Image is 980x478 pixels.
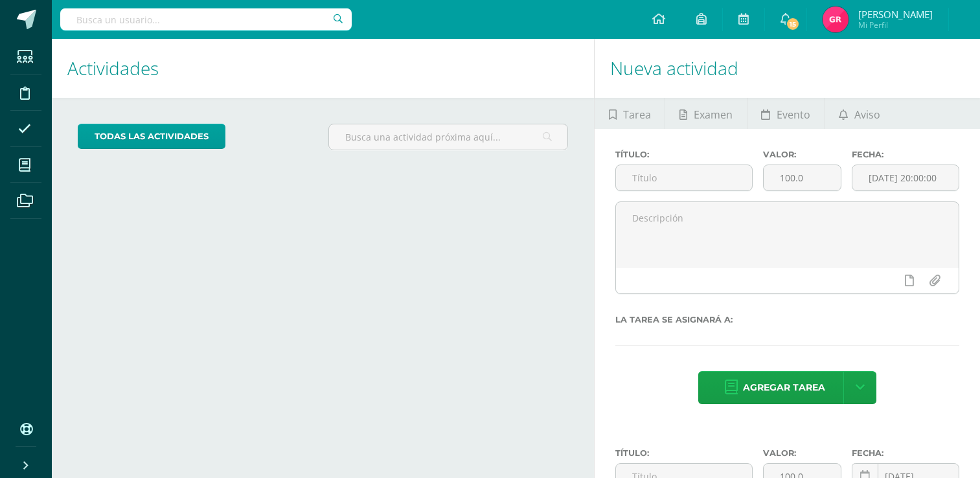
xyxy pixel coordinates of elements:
label: La tarea se asignará a: [615,315,959,324]
h1: Actividades [67,39,578,98]
label: Valor: [763,448,841,458]
input: Busca una actividad próxima aquí... [329,124,568,150]
label: Fecha: [852,150,959,159]
label: Título: [615,150,753,159]
input: Puntos máximos [764,165,841,190]
a: Aviso [825,98,895,129]
a: Evento [747,98,825,129]
h1: Nueva actividad [610,39,964,98]
span: Mi Perfil [858,19,933,30]
span: [PERSON_NAME] [858,8,933,21]
input: Fecha de entrega [852,165,959,190]
a: todas las Actividades [78,124,225,149]
span: Evento [777,99,810,130]
span: Examen [694,99,733,130]
span: 15 [786,17,800,31]
input: Título [616,165,752,190]
span: Aviso [854,99,880,130]
span: Tarea [623,99,651,130]
label: Valor: [763,150,841,159]
img: a8b7d6a32ad83b69ddb3ec802e209076.png [823,6,849,32]
label: Fecha: [852,448,959,458]
label: Título: [615,448,753,458]
a: Tarea [595,98,665,129]
input: Busca un usuario... [60,8,352,30]
span: Agregar tarea [743,372,825,404]
a: Examen [665,98,746,129]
